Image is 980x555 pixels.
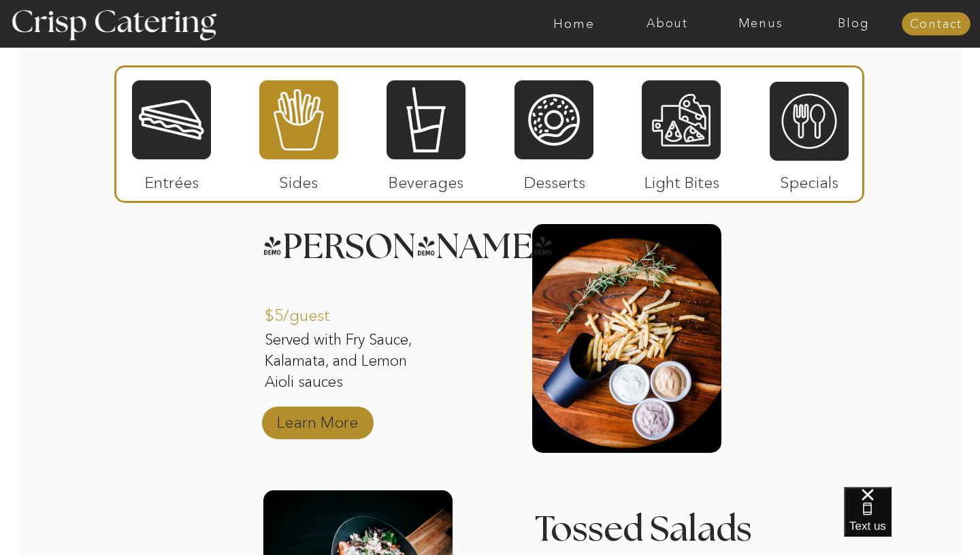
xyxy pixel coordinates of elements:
iframe: podium webchat widget bubble [844,487,980,555]
h3: [PERSON_NAME] [262,229,512,247]
a: Menus [714,17,807,31]
a: Home [527,17,621,31]
p: Served with Fry Sauce, Kalamata, and Lemon Aioli sauces [265,330,440,395]
a: About [621,17,714,31]
p: Specials [764,159,854,199]
a: Learn More [272,399,363,439]
p: Sides [253,159,344,199]
p: Beverages [380,159,471,199]
p: Light Bites [636,159,727,199]
a: Contact [902,18,970,31]
p: Desserts [509,159,600,199]
p: Entrées [127,159,217,199]
h3: Tossed Salads [535,512,768,545]
p: $5/guest [265,292,355,332]
a: Blog [807,17,900,31]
